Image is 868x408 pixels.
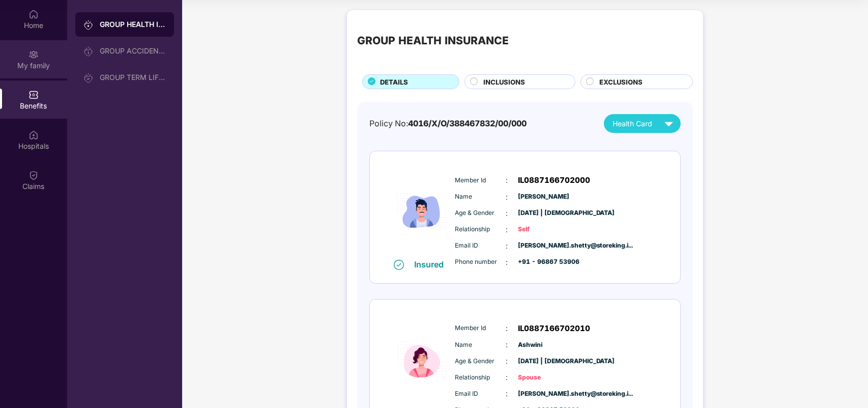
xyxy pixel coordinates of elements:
[518,192,569,202] span: [PERSON_NAME]
[600,77,643,87] span: EXCLUSIONS
[518,373,569,383] span: Spouse
[455,241,506,251] span: Email ID
[483,77,525,87] span: INCLUSIONS
[518,357,569,366] span: [DATE] | [DEMOGRAPHIC_DATA]
[28,170,39,180] img: svg+xml;base64,PHN2ZyBpZD0iQ2xhaW0iIHhtbG5zPSJodHRwOi8vd3d3LnczLm9yZy8yMDAwL3N2ZyIgd2lkdGg9IjIwIi...
[455,208,506,218] span: Age & Gender
[518,241,569,251] span: [PERSON_NAME].shetty@storeking.i...
[394,260,404,270] img: svg+xml;base64,PHN2ZyB4bWxucz0iaHR0cDovL3d3dy53My5vcmcvMjAwMC9zdmciIHdpZHRoPSIxNiIgaGVpZ2h0PSIxNi...
[391,165,452,259] img: icon
[518,174,590,186] span: IL0887166702000
[518,340,569,350] span: Ashwini
[455,257,506,267] span: Phone number
[455,176,506,185] span: Member Id
[518,225,569,234] span: Self
[506,224,508,235] span: :
[506,323,508,334] span: :
[518,389,569,399] span: [PERSON_NAME].shetty@storeking.i...
[506,257,508,268] span: :
[28,9,39,19] img: svg+xml;base64,PHN2ZyBpZD0iSG9tZSIgeG1sbnM9Imh0dHA6Ly93d3cudzMub3JnLzIwMDAvc3ZnIiB3aWR0aD0iMjAiIG...
[28,90,39,100] img: svg+xml;base64,PHN2ZyBpZD0iQmVuZWZpdHMiIHhtbG5zPSJodHRwOi8vd3d3LnczLm9yZy8yMDAwL3N2ZyIgd2lkdGg9Ij...
[506,175,508,186] span: :
[83,73,94,83] img: svg+xml;base64,PHN2ZyB3aWR0aD0iMjAiIGhlaWdodD0iMjAiIHZpZXdCb3g9IjAgMCAyMCAyMCIgZmlsbD0ibm9uZSIgeG...
[518,208,569,218] span: [DATE] | [DEMOGRAPHIC_DATA]
[28,130,39,140] img: svg+xml;base64,PHN2ZyBpZD0iSG9zcGl0YWxzIiB4bWxucz0iaHR0cDovL3d3dy53My5vcmcvMjAwMC9zdmciIHdpZHRoPS...
[506,372,508,383] span: :
[604,114,681,133] button: Health Card
[455,225,506,234] span: Relationship
[613,118,652,129] span: Health Card
[83,20,94,30] img: svg+xml;base64,PHN2ZyB3aWR0aD0iMjAiIGhlaWdodD0iMjAiIHZpZXdCb3g9IjAgMCAyMCAyMCIgZmlsbD0ibm9uZSIgeG...
[455,323,506,333] span: Member Id
[414,259,450,269] div: Insured
[455,340,506,350] span: Name
[100,19,166,30] div: GROUP HEALTH INSURANCE
[506,339,508,350] span: :
[455,192,506,202] span: Name
[455,373,506,383] span: Relationship
[408,119,527,128] span: 4016/X/O/388467832/00/000
[506,192,508,203] span: :
[369,117,527,130] div: Policy No:
[455,357,506,366] span: Age & Gender
[506,356,508,367] span: :
[28,49,39,60] img: svg+xml;base64,PHN2ZyB3aWR0aD0iMjAiIGhlaWdodD0iMjAiIHZpZXdCb3g9IjAgMCAyMCAyMCIgZmlsbD0ibm9uZSIgeG...
[455,389,506,399] span: Email ID
[518,322,590,335] span: IL0887166702010
[357,33,509,49] div: GROUP HEALTH INSURANCE
[380,77,408,87] span: DETAILS
[506,388,508,399] span: :
[506,240,508,252] span: :
[83,46,94,57] img: svg+xml;base64,PHN2ZyB3aWR0aD0iMjAiIGhlaWdodD0iMjAiIHZpZXdCb3g9IjAgMCAyMCAyMCIgZmlsbD0ibm9uZSIgeG...
[506,208,508,219] span: :
[100,73,166,81] div: GROUP TERM LIFE INSURANCE
[660,115,678,132] img: svg+xml;base64,PHN2ZyB4bWxucz0iaHR0cDovL3d3dy53My5vcmcvMjAwMC9zdmciIHZpZXdCb3g9IjAgMCAyNCAyNCIgd2...
[100,47,166,55] div: GROUP ACCIDENTAL INSURANCE
[518,257,569,267] span: +91 - 96867 53906
[391,313,452,407] img: icon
